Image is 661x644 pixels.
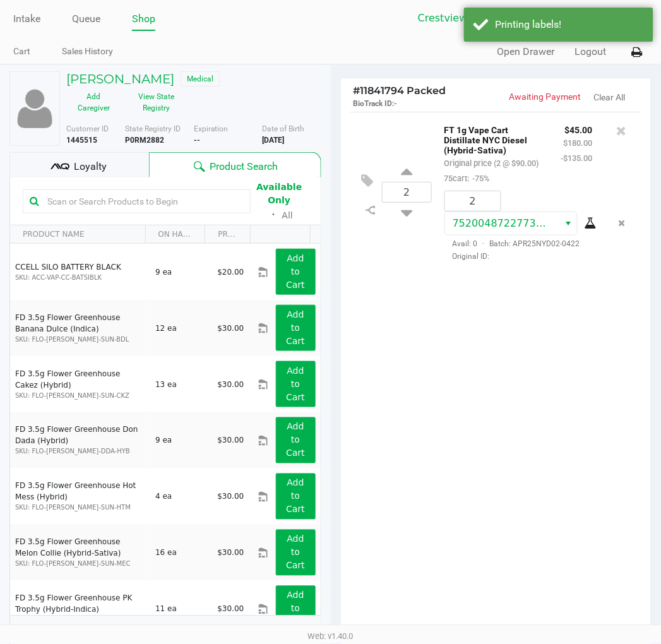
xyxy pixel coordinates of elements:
[125,124,181,133] span: State Registry ID
[276,417,316,463] button: Add to Cart
[62,44,113,59] a: Sales History
[217,380,244,389] span: $30.00
[354,85,446,97] span: 11841794 Packed
[217,324,244,333] span: $30.00
[10,468,150,525] td: FD 3.5g Flower Greenhouse Hot Mess (Hybrid)
[15,447,145,456] p: SKU: FLO-[PERSON_NAME]-DDA-HYB
[549,7,567,30] button: Select
[217,549,244,558] span: $30.00
[276,530,316,576] button: Add to Cart
[266,209,282,221] span: ᛫
[150,581,211,637] td: 11 ea
[66,136,97,145] b: 1445515
[497,44,555,59] button: Open Drawer
[15,503,145,513] p: SKU: FLO-[PERSON_NAME]-SUN-HTM
[217,268,244,277] span: $20.00
[418,11,541,26] span: Crestview WC
[453,217,556,229] span: 7520048722773856
[72,10,100,28] a: Queue
[308,632,354,641] span: Web: v1.40.0
[10,581,150,637] td: FD 3.5g Flower Greenhouse PK Trophy (Hybrid-Indica)
[444,239,580,248] span: Avail: 0 Batch: APR25NYD02-0422
[10,225,321,616] div: Data table
[10,412,150,468] td: FD 3.5g Flower Greenhouse Don Dada (Hybrid)
[10,300,150,356] td: FD 3.5g Flower Greenhouse Banana Dulce (Indica)
[15,273,145,282] p: SKU: ACC-VAP-CC-BATSIBLK
[42,192,244,211] input: Scan or Search Products to Begin
[150,525,211,581] td: 16 ea
[66,124,109,133] span: Customer ID
[194,136,200,145] b: --
[181,71,220,86] span: Medical
[444,122,542,155] p: FT 1g Vape Cart Distillate NYC Diesel (Hybrid-Sativa)
[444,251,593,262] span: Original ID:
[66,86,121,118] button: Add Caregiver
[276,249,316,295] button: Add to Cart
[10,225,145,244] th: PRODUCT NAME
[286,534,305,571] app-button-loader: Add to Cart
[150,356,211,412] td: 13 ea
[564,138,593,148] small: $180.00
[360,202,382,218] inline-svg: Split item qty to new line
[496,17,644,32] div: Printing labels!
[217,492,244,501] span: $30.00
[150,244,211,300] td: 9 ea
[594,91,626,104] button: Clear All
[561,153,593,163] small: -$135.00
[121,86,184,118] button: View State Registry
[354,99,395,108] span: BioTrack ID:
[13,10,40,28] a: Intake
[15,391,145,400] p: SKU: FLO-[PERSON_NAME]-SUN-CKZ
[354,85,360,97] span: #
[217,605,244,614] span: $30.00
[132,10,155,28] a: Shop
[150,468,211,525] td: 4 ea
[210,159,278,174] span: Product Search
[496,90,581,104] p: Awaiting Payment
[150,300,211,356] td: 12 ea
[286,478,305,515] app-button-loader: Add to Cart
[10,244,150,300] td: CCELL SILO BATTERY BLACK
[150,412,211,468] td: 9 ea
[282,209,293,222] button: All
[561,122,593,135] p: $45.00
[125,136,164,145] b: P0RM2882
[276,586,316,632] button: Add to Cart
[286,253,305,290] app-button-loader: Add to Cart
[444,158,539,168] small: Original price (2 @ $90.00)
[262,124,304,133] span: Date of Birth
[276,474,316,520] button: Add to Cart
[10,525,150,581] td: FD 3.5g Flower Greenhouse Melon Collie (Hybrid-Sativa)
[395,99,398,108] span: -
[575,44,607,59] button: Logout
[217,436,244,445] span: $30.00
[559,212,577,235] button: Select
[145,225,205,244] th: ON HAND
[15,335,145,344] p: SKU: FLO-[PERSON_NAME]-SUN-BDL
[74,159,107,174] span: Loyalty
[286,590,305,627] app-button-loader: Add to Cart
[478,239,490,248] span: ·
[15,559,145,569] p: SKU: FLO-[PERSON_NAME]-SUN-MEC
[286,366,305,402] app-button-loader: Add to Cart
[205,225,249,244] th: PRICE
[614,212,631,235] button: Remove the package from the orderLine
[10,356,150,412] td: FD 3.5g Flower Greenhouse Cakez (Hybrid)
[444,174,490,183] small: 75cart:
[286,422,305,458] app-button-loader: Add to Cart
[470,174,490,183] span: -75%
[13,44,30,59] a: Cart
[276,305,316,351] button: Add to Cart
[262,136,284,145] b: [DATE]
[286,309,305,346] app-button-loader: Add to Cart
[194,124,229,133] span: Expiration
[276,361,316,407] button: Add to Cart
[66,71,174,86] h5: [PERSON_NAME]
